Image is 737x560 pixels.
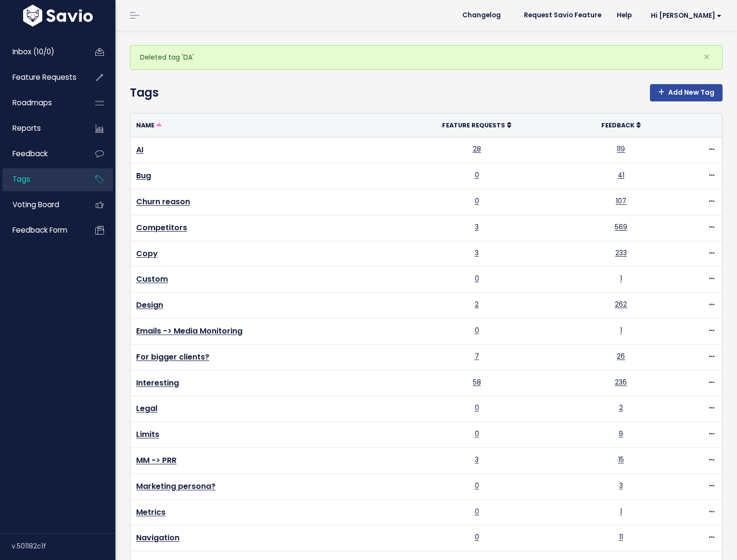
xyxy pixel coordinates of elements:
div: v.501182c1f [12,534,115,559]
a: MM -> PRR [136,455,177,466]
a: 1 [620,274,622,283]
a: 0 [475,325,479,335]
span: Feature Requests [13,72,76,82]
a: Roadmaps [2,92,80,114]
a: For bigger clients? [136,351,209,362]
span: Roadmaps [13,98,52,108]
a: Custom [136,274,168,285]
a: 0 [475,274,479,283]
span: Feedback [601,121,635,129]
a: 236 [615,377,627,387]
a: Feature Requests [442,120,511,130]
a: 569 [615,222,627,232]
span: Reports [13,123,41,133]
a: Feedback form [2,219,80,241]
span: Name [136,121,154,129]
a: 26 [617,351,625,361]
button: Close [694,46,720,69]
a: Marketing persona? [136,481,216,492]
a: Inbox (10/0) [2,41,80,63]
a: Hi [PERSON_NAME] [639,8,729,23]
a: Navigation [136,532,179,543]
span: Feature Requests [442,121,505,129]
span: Tags [13,174,30,184]
span: × [703,49,710,65]
a: Legal [136,403,157,414]
a: 119 [617,144,625,154]
a: Interesting [136,377,179,388]
a: 3 [475,222,479,232]
h4: Tags [130,84,723,101]
span: Inbox (10/0) [13,47,54,57]
a: Design [136,299,163,311]
a: Request Savio Feature [516,8,609,23]
a: Help [609,8,639,23]
a: 0 [475,403,479,412]
a: 3 [475,455,479,464]
a: Competitors [136,222,187,233]
a: 1 [620,507,622,516]
span: Hi [PERSON_NAME] [651,12,722,19]
a: Copy [136,248,158,259]
a: 11 [619,532,623,542]
div: Deleted tag 'DA' [130,45,723,70]
a: Add New Tag [650,84,723,101]
a: 233 [615,248,627,258]
a: Reports [2,117,80,139]
img: logo-white.9d6f32f41409.svg [21,5,95,26]
a: 0 [475,429,479,438]
a: Limits [136,429,159,440]
a: 3 [619,481,623,490]
a: Name [136,120,162,130]
a: Bug [136,170,151,181]
a: Metrics [136,507,165,518]
a: Tags [2,168,80,190]
a: 0 [475,507,479,516]
span: Feedback [13,149,48,159]
span: Voting Board [13,199,59,210]
a: 7 [475,351,479,361]
a: Feedback [601,120,641,130]
a: 107 [616,196,626,206]
a: 58 [473,377,481,387]
span: Feedback form [13,225,67,235]
a: AI [136,144,143,155]
a: Feature Requests [2,66,80,88]
a: Churn reason [136,196,190,207]
a: 262 [615,299,627,309]
a: 1 [620,325,622,335]
a: 0 [475,196,479,206]
a: 41 [618,170,624,180]
a: 2 [619,403,623,412]
a: 0 [475,481,479,490]
a: 0 [475,170,479,180]
a: 28 [473,144,481,154]
a: Feedback [2,143,80,165]
a: Voting Board [2,194,80,216]
a: 0 [475,532,479,542]
a: Emails -> Media Monitoring [136,325,242,336]
a: 2 [475,299,479,309]
a: 3 [475,248,479,258]
a: 15 [618,455,624,464]
span: Changelog [462,12,501,19]
a: 9 [619,429,623,438]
